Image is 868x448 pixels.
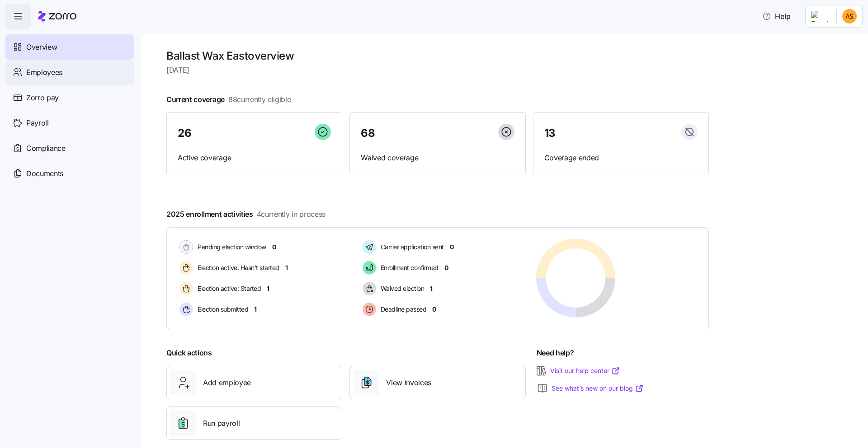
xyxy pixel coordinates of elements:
span: 4 currently in process [257,209,325,220]
span: 88 currently eligible [228,94,291,105]
span: Payroll [26,117,49,129]
span: Add employee [203,377,251,388]
span: View invoices [386,377,431,388]
span: 68 [361,128,375,139]
span: Documents [26,168,63,179]
span: 1 [254,305,257,314]
span: Zorro pay [26,92,59,103]
img: Employer logo [811,11,829,22]
span: Employees [26,67,62,78]
span: Election active: Hasn't started [195,263,279,272]
span: 1 [267,284,269,293]
span: 0 [432,305,436,314]
a: Compliance [5,135,134,161]
a: Documents [5,161,134,186]
span: 1 [285,263,288,272]
span: Election active: Started [195,284,261,293]
span: Run payroll [203,418,240,429]
img: 835be5d9d2fb0bff5529581db3e63ca5 [842,9,857,23]
a: Visit our help center [550,366,620,375]
span: Deadline passed [378,305,427,314]
span: Overview [26,42,57,53]
span: Waived coverage [361,152,514,163]
span: 0 [450,243,454,252]
span: Pending election window [195,243,266,252]
a: Zorro pay [5,85,134,110]
span: [DATE] [166,65,709,76]
span: Election submitted [195,305,248,314]
a: Overview [5,34,134,60]
h1: Ballast Wax East overview [166,49,709,63]
span: Coverage ended [544,152,698,163]
span: Need help? [537,347,574,359]
span: 1 [430,284,433,293]
span: 0 [272,243,276,252]
span: Current coverage [166,94,291,105]
span: Quick actions [166,347,212,359]
span: 0 [444,263,448,272]
span: Enrollment confirmed [378,263,439,272]
span: Compliance [26,143,66,154]
span: Carrier application sent [378,243,444,252]
button: Help [755,7,798,25]
span: 26 [178,128,191,139]
span: Help [762,11,791,22]
span: Waived election [378,284,425,293]
span: 2025 enrollment activities [166,209,325,220]
span: Active coverage [178,152,331,163]
a: Employees [5,60,134,85]
a: See what’s new on our blog [552,384,644,393]
a: Payroll [5,110,134,135]
span: 13 [544,128,556,139]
